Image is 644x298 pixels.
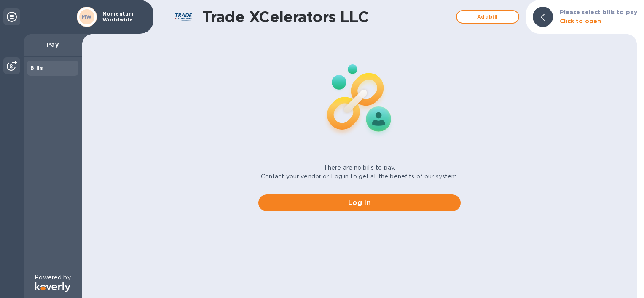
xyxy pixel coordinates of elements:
span: Log in [265,198,454,208]
b: Please select bills to pay [560,9,637,16]
p: There are no bills to pay. Contact your vendor or Log in to get all the benefits of our system. [261,163,459,181]
p: Powered by [35,273,70,282]
p: Momentum Worldwide [102,11,145,23]
img: Logo [35,282,70,292]
button: Addbill [456,10,519,24]
p: Pay [30,40,75,49]
b: Click to open [560,18,601,24]
h1: Trade XCelerators LLC [202,8,452,26]
b: MW [82,13,92,20]
span: Add bill [464,12,512,22]
button: Log in [258,194,461,211]
b: Bills [30,65,43,71]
